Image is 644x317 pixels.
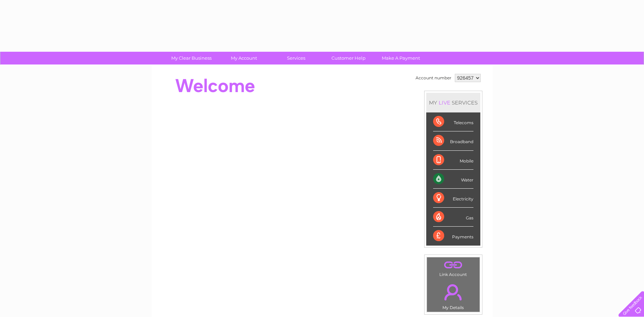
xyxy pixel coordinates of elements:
a: Make A Payment [372,52,429,65]
a: . [429,280,478,304]
a: Services [268,52,325,65]
td: Account number [414,72,453,84]
td: My Details [427,278,480,312]
a: My Clear Business [163,52,220,65]
div: Payments [433,227,473,245]
div: Broadband [433,131,473,150]
a: My Account [215,52,272,65]
div: Water [433,170,473,189]
a: . [429,259,478,271]
div: Gas [433,208,473,227]
div: Mobile [433,151,473,170]
div: LIVE [437,99,452,106]
div: MY SERVICES [426,93,480,112]
div: Electricity [433,189,473,208]
td: Link Account [427,257,480,279]
a: Customer Help [320,52,377,65]
div: Telecoms [433,112,473,131]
